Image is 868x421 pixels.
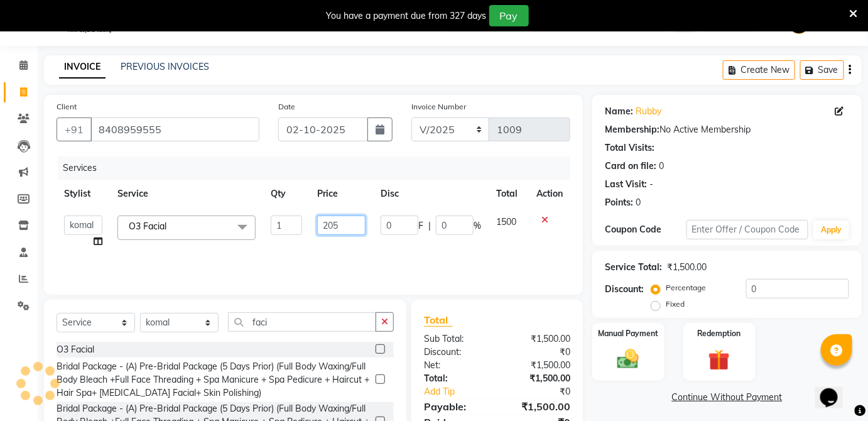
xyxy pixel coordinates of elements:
div: ₹1,500.00 [497,372,580,385]
button: +91 [57,118,92,141]
div: ₹1,500.00 [497,332,580,346]
img: _gift.svg [702,347,737,374]
span: F [418,219,423,232]
div: Service Total: [605,261,662,274]
a: INVOICE [59,56,106,79]
span: Total [424,314,453,327]
a: x [166,221,172,232]
input: Search by Name/Mobile/Email/Code [90,118,259,141]
div: Points: [605,196,633,209]
a: Add Tip [415,385,511,398]
div: Net: [415,359,497,372]
input: Search or Scan [228,312,376,332]
div: Sub Total: [415,332,497,346]
span: O3 Facial [129,221,166,232]
label: Invoice Number [411,101,466,112]
div: Discount: [605,283,644,296]
a: Continue Without Payment [595,391,859,404]
th: Stylist [57,180,110,208]
iframe: chat widget [815,371,855,408]
div: Total Visits: [605,141,654,155]
div: Bridal Package - (A) Pre-Bridal Package (5 Days Prior) (Full Body Waxing/Full Body Bleach +Full F... [57,360,371,400]
button: Save [800,60,844,80]
label: Date [278,101,295,112]
th: Action [529,180,570,208]
span: 1500 [496,216,516,227]
span: % [474,219,481,232]
button: Apply [813,221,849,239]
div: Name: [605,105,633,118]
button: Pay [489,5,529,26]
th: Price [310,180,373,208]
label: Manual Payment [598,328,658,339]
div: ₹0 [511,385,580,398]
div: You have a payment due from 327 days [327,9,487,23]
th: Qty [263,180,310,208]
button: Create New [723,60,795,80]
img: _cash.svg [610,347,646,372]
input: Enter Offer / Coupon Code [686,220,809,239]
label: Client [57,101,77,112]
th: Disc [373,180,489,208]
div: Card on file: [605,160,656,173]
div: ₹1,500.00 [667,261,707,274]
a: PREVIOUS INVOICES [121,61,209,72]
div: ₹1,500.00 [497,359,580,372]
div: Last Visit: [605,178,647,191]
div: Coupon Code [605,223,686,236]
label: Redemption [698,328,741,339]
div: - [649,178,653,191]
div: Payable: [415,399,497,414]
div: Total: [415,372,497,385]
div: Services [58,156,580,180]
div: ₹0 [497,346,580,359]
div: Discount: [415,346,497,359]
div: 0 [636,196,641,209]
label: Fixed [666,298,685,310]
a: Rubby [636,105,661,118]
th: Service [110,180,263,208]
div: No Active Membership [605,123,849,136]
div: Membership: [605,123,659,136]
th: Total [489,180,529,208]
div: ₹1,500.00 [497,399,580,414]
label: Percentage [666,282,706,293]
div: 0 [659,160,664,173]
div: O3 Facial [57,343,94,356]
span: | [428,219,431,232]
